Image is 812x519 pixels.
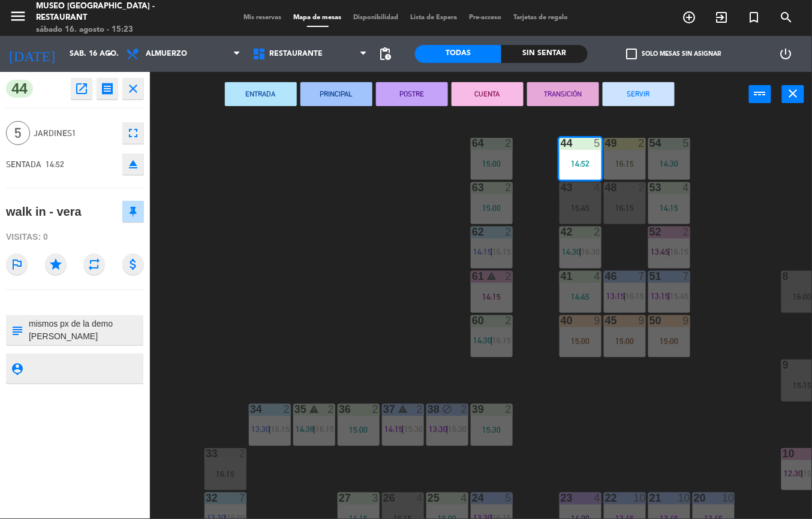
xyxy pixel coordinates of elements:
[6,227,144,248] div: Visitas: 0
[46,159,64,169] span: 14:52
[783,271,783,282] div: 8
[464,14,508,21] span: Pre-acceso
[801,469,804,478] span: |
[251,424,270,434] span: 13:30
[452,82,524,106] button: CUENTA
[506,138,513,149] div: 2
[634,493,646,503] div: 10
[313,424,315,434] span: |
[506,315,513,326] div: 2
[723,493,735,503] div: 10
[506,404,513,415] div: 2
[604,204,646,212] div: 16:15
[649,315,650,326] div: 50
[122,122,144,144] button: fullscreen
[493,247,512,257] span: 16:15
[782,85,804,103] button: close
[649,182,650,193] div: 53
[376,82,448,106] button: POSTRE
[461,404,468,415] div: 2
[9,7,27,29] button: menu
[238,14,288,21] span: Mis reservas
[461,493,468,503] div: 4
[269,424,271,434] span: |
[624,291,626,301] span: |
[579,247,582,257] span: |
[284,404,291,415] div: 2
[682,10,697,25] i: add_circle_outline
[639,271,646,282] div: 7
[605,182,606,193] div: 48
[473,336,492,345] span: 14:30
[74,82,89,96] i: open_in_new
[378,47,392,61] span: pending_actions
[6,254,28,275] i: outlined_flag
[605,493,606,503] div: 22
[126,126,140,140] i: fullscreen
[605,138,606,149] div: 49
[604,337,646,345] div: 15:00
[670,247,689,257] span: 16:15
[506,271,513,282] div: 2
[506,493,513,503] div: 5
[753,86,768,101] i: power_input
[471,292,513,301] div: 14:15
[668,291,670,301] span: |
[472,138,473,149] div: 64
[606,291,625,301] span: 13:15
[384,424,403,434] span: 14:15
[417,404,424,415] div: 2
[300,82,372,106] button: PRINCIPAL
[372,493,380,503] div: 3
[6,121,30,145] span: 5
[473,247,492,257] span: 14:15
[71,78,92,99] button: open_in_new
[348,14,405,21] span: Disponibilidad
[639,315,646,326] div: 9
[146,50,187,58] span: Almuerzo
[472,182,473,193] div: 63
[582,247,600,257] span: 16:30
[605,271,606,282] div: 46
[472,271,473,282] div: 61
[594,315,602,326] div: 9
[471,159,513,168] div: 15:00
[339,493,339,503] div: 27
[683,138,690,149] div: 5
[747,10,762,25] i: turned_in_not
[6,202,82,222] div: walk in - vera
[398,404,408,414] i: warning
[429,424,447,434] span: 13:30
[501,45,588,63] div: Sin sentar
[239,448,246,459] div: 2
[206,448,206,459] div: 33
[315,424,334,434] span: 16:15
[225,82,297,106] button: ENTRADA
[10,362,23,375] i: person_pin
[472,227,473,237] div: 62
[668,247,670,257] span: |
[648,159,690,168] div: 14:30
[472,404,473,415] div: 39
[446,424,449,434] span: |
[402,424,404,434] span: |
[627,49,637,59] span: check_box_outline_blank
[10,324,23,337] i: subject
[6,159,41,169] span: SENTADA
[626,291,645,301] span: 16:15
[594,493,602,503] div: 4
[506,227,513,237] div: 2
[415,45,501,63] div: Todas
[783,448,783,459] div: 10
[383,493,384,503] div: 26
[103,47,117,61] i: arrow_drop_down
[651,247,669,257] span: 13:45
[649,493,650,503] div: 21
[372,404,380,415] div: 2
